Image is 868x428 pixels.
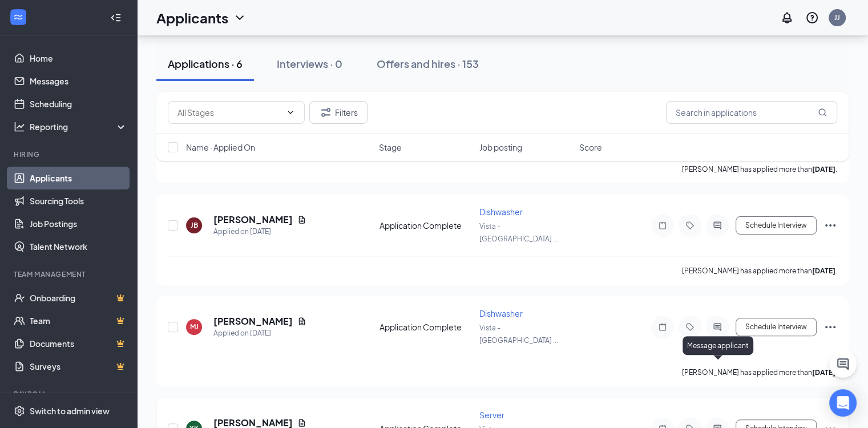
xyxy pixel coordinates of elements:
span: Server [479,410,504,420]
svg: ChatActive [836,357,850,371]
svg: Ellipses [823,219,837,232]
span: Vista - [GEOGRAPHIC_DATA] ... [479,222,558,243]
button: ChatActive [829,350,857,378]
svg: WorkstreamLogo [13,11,24,23]
b: [DATE] [812,267,835,275]
span: Dishwasher [479,308,523,318]
input: All Stages [177,106,281,119]
div: Switch to admin view [30,405,110,417]
div: Applied on [DATE] [213,328,306,339]
a: DocumentsCrown [30,332,127,355]
div: Application Complete [380,321,473,333]
a: Scheduling [30,92,127,115]
p: [PERSON_NAME] has applied more than . [682,266,837,276]
span: Vista - [GEOGRAPHIC_DATA] ... [479,324,558,345]
svg: ChevronDown [286,108,295,117]
div: Open Intercom Messenger [829,389,857,417]
div: Message applicant [683,336,753,355]
svg: Document [297,215,306,224]
svg: Tag [683,221,697,230]
b: [DATE] [812,368,835,377]
svg: Ellipses [823,320,837,334]
div: JB [191,220,198,230]
svg: QuestionInfo [805,11,819,25]
a: TeamCrown [30,309,127,332]
svg: ChevronDown [233,11,247,25]
div: Team Management [14,269,125,279]
svg: Document [297,418,306,427]
div: Application Complete [380,220,473,231]
svg: ActiveChat [710,322,724,332]
div: Interviews · 0 [277,56,342,71]
button: Filter Filters [309,101,368,124]
span: Score [579,142,602,153]
input: Search in applications [666,101,837,124]
span: Stage [379,142,402,153]
div: Applications · 6 [168,56,243,71]
a: OnboardingCrown [30,286,127,309]
svg: Analysis [14,121,25,132]
span: Dishwasher [479,207,523,217]
svg: Document [297,317,306,326]
div: Offers and hires · 153 [377,56,479,71]
div: Reporting [30,121,128,132]
svg: Tag [683,322,697,332]
div: Payroll [14,389,125,399]
h5: [PERSON_NAME] [213,315,293,328]
svg: Settings [14,405,25,417]
svg: ActiveChat [710,221,724,230]
svg: Note [656,221,669,230]
b: [DATE] [812,165,835,173]
svg: Filter [319,106,333,119]
span: Job posting [479,142,522,153]
a: Home [30,47,127,70]
button: Schedule Interview [736,318,817,336]
a: Sourcing Tools [30,189,127,212]
p: [PERSON_NAME] has applied more than . [682,368,837,377]
h1: Applicants [156,8,228,27]
button: Schedule Interview [736,216,817,235]
div: MJ [190,322,199,332]
div: Applied on [DATE] [213,226,306,237]
a: SurveysCrown [30,355,127,378]
svg: Collapse [110,12,122,23]
a: Job Postings [30,212,127,235]
h5: [PERSON_NAME] [213,213,293,226]
svg: Note [656,322,669,332]
div: JJ [834,13,840,22]
a: Applicants [30,167,127,189]
svg: Notifications [780,11,794,25]
a: Talent Network [30,235,127,258]
a: Messages [30,70,127,92]
svg: MagnifyingGlass [818,108,827,117]
span: Name · Applied On [186,142,255,153]
div: Hiring [14,150,125,159]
